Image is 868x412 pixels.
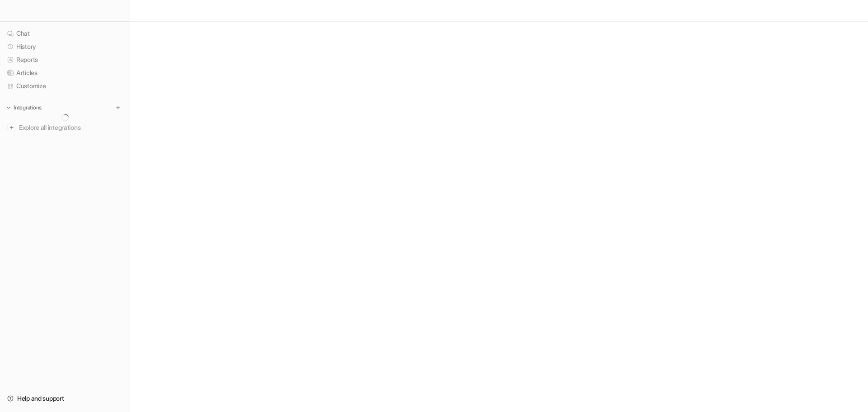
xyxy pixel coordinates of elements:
a: History [4,40,126,53]
span: Explore all integrations [19,120,123,135]
img: explore all integrations [7,123,16,132]
img: menu_add.svg [115,104,121,111]
a: Articles [4,66,126,79]
p: Integrations [14,104,42,111]
a: Customize [4,80,126,92]
a: Chat [4,27,126,40]
a: Help and support [4,392,126,405]
a: Explore all integrations [4,121,126,134]
img: expand menu [5,104,12,111]
button: Integrations [4,103,44,112]
a: Reports [4,53,126,66]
